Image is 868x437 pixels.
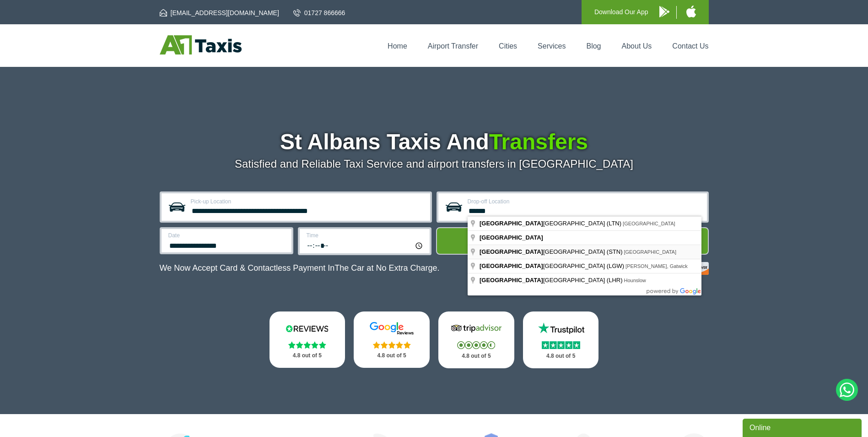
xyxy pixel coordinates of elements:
a: Reviews.io Stars 4.8 out of 5 [270,311,345,368]
span: [GEOGRAPHIC_DATA] (LGW) [480,262,625,269]
iframe: chat widget [743,417,863,437]
a: 01727 866666 [293,8,345,17]
img: Tripadvisor [449,322,504,335]
label: Date [168,233,286,238]
span: [GEOGRAPHIC_DATA] [480,220,543,227]
span: Hounslow [624,278,646,283]
span: [GEOGRAPHIC_DATA] (LTN) [480,220,623,227]
span: [GEOGRAPHIC_DATA] [624,249,677,255]
span: [GEOGRAPHIC_DATA] [480,234,543,241]
img: Stars [373,341,411,349]
img: A1 Taxis iPhone App [686,5,696,17]
button: Get Quote [436,227,709,255]
span: [GEOGRAPHIC_DATA] [480,248,543,255]
p: 4.8 out of 5 [364,350,420,361]
p: Satisfied and Reliable Taxi Service and airport transfers in [GEOGRAPHIC_DATA] [160,158,709,170]
label: Time [307,233,424,238]
span: Transfers [489,130,588,154]
h1: St Albans Taxis And [160,131,709,153]
label: Drop-off Location [468,199,701,204]
span: The Car at No Extra Charge. [334,263,439,273]
a: [EMAIL_ADDRESS][DOMAIN_NAME] [160,8,279,17]
p: 4.8 out of 5 [448,350,504,362]
a: About Us [622,42,652,50]
a: Google Stars 4.8 out of 5 [354,311,430,368]
img: Trustpilot [534,322,588,335]
a: Tripadvisor Stars 4.8 out of 5 [438,311,514,368]
a: Blog [586,42,601,50]
a: Services [538,42,566,50]
p: 4.8 out of 5 [280,350,335,361]
span: [PERSON_NAME], Gatwick [625,263,688,269]
span: [GEOGRAPHIC_DATA] (LHR) [480,277,624,284]
img: Reviews.io [280,322,334,335]
p: Download Our App [594,6,648,18]
img: Stars [457,341,495,349]
a: Trustpilot Stars 4.8 out of 5 [523,311,599,368]
a: Cities [499,42,517,50]
img: Stars [288,341,326,349]
span: [GEOGRAPHIC_DATA] (STN) [480,248,624,255]
span: [GEOGRAPHIC_DATA] [623,221,675,226]
a: Contact Us [672,42,708,50]
img: A1 Taxis Android App [659,6,669,17]
img: Stars [542,341,580,349]
img: Google [364,322,419,335]
p: We Now Accept Card & Contactless Payment In [160,263,440,273]
img: A1 Taxis St Albans LTD [160,35,242,55]
label: Pick-up Location [191,199,425,204]
a: Home [388,42,407,50]
span: [GEOGRAPHIC_DATA] [480,262,543,269]
a: Airport Transfer [428,42,478,50]
span: [GEOGRAPHIC_DATA] [480,277,543,284]
p: 4.8 out of 5 [533,350,589,362]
